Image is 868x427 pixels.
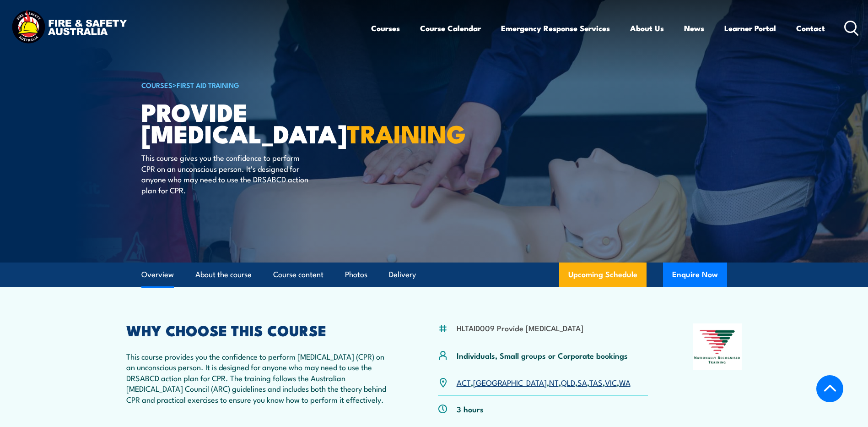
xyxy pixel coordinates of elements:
a: Courses [371,16,400,40]
a: Photos [345,263,367,287]
a: NT [549,377,559,388]
a: About Us [630,16,664,40]
a: [GEOGRAPHIC_DATA] [473,377,547,388]
p: , , , , , , , [457,377,631,388]
a: Contact [796,16,825,40]
h2: WHY CHOOSE THIS COURSE [126,323,394,336]
strong: TRAINING [347,114,466,152]
a: WA [619,377,631,388]
a: VIC [605,377,617,388]
a: SA [577,377,587,388]
p: Individuals, Small groups or Corporate bookings [457,350,628,361]
button: Enquire Now [663,263,727,287]
h6: > [141,79,367,90]
a: QLD [561,377,575,388]
a: ACT [457,377,471,388]
img: Nationally Recognised Training logo. [693,323,742,370]
p: 3 hours [457,404,484,414]
a: Learner Portal [724,16,776,40]
p: This course gives you the confidence to perform CPR on an unconscious person. It’s designed for a... [141,152,308,195]
a: Emergency Response Services [501,16,610,40]
a: COURSES [141,80,173,90]
a: First Aid Training [177,80,239,90]
a: TAS [589,377,603,388]
a: Upcoming Schedule [559,263,647,287]
a: Course Calendar [420,16,481,40]
li: HLTAID009 Provide [MEDICAL_DATA] [457,323,583,333]
h1: Provide [MEDICAL_DATA] [141,101,367,143]
a: Overview [141,263,174,287]
a: About the course [195,263,252,287]
a: Course content [273,263,323,287]
a: Delivery [389,263,416,287]
p: This course provides you the confidence to perform [MEDICAL_DATA] (CPR) on an unconscious person.... [126,351,394,405]
a: News [684,16,704,40]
